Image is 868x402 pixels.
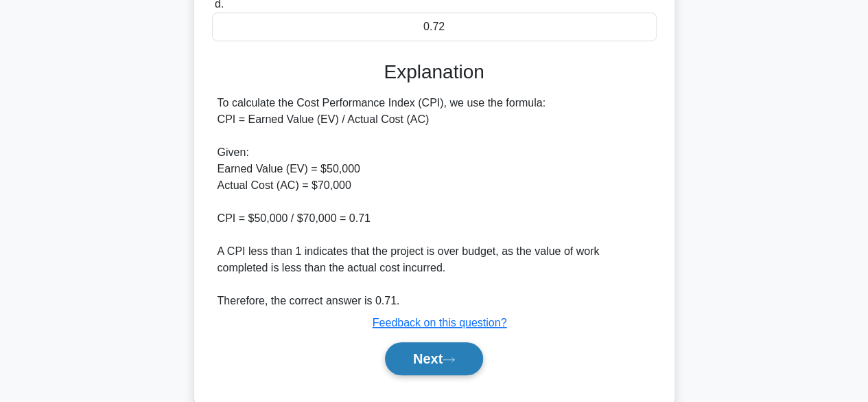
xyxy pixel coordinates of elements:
[385,342,483,375] button: Next
[220,60,648,84] h3: Explanation
[373,317,507,328] a: Feedback on this question?
[218,95,651,309] div: To calculate the Cost Performance Index (CPI), we use the formula: CPI = Earned Value (EV) / Actu...
[212,12,657,41] div: 0.72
